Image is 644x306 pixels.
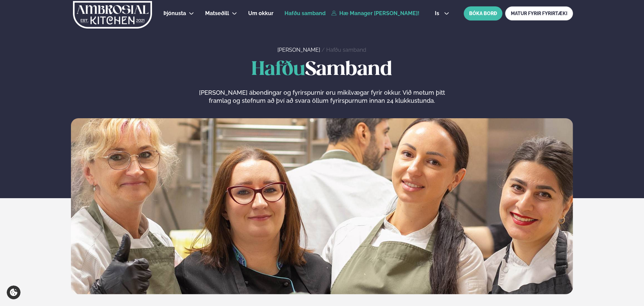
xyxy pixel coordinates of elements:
img: logo [72,1,153,29]
a: [PERSON_NAME] [277,47,320,53]
button: BÓKA BORÐ [464,6,502,20]
a: Um okkur [248,9,273,17]
a: Hæ Manager [PERSON_NAME]! [331,10,419,16]
span: Um okkur [248,10,273,16]
span: / [321,47,326,53]
a: Þjónusta [163,9,186,17]
span: Hafðu samband [285,10,326,16]
button: is [429,11,455,16]
img: image alt [71,118,573,294]
a: Hafðu samband [326,47,366,53]
span: is [435,11,441,16]
span: Matseðill [205,10,229,16]
span: Hafðu [252,60,305,79]
a: Hafðu samband [285,9,326,17]
a: MATUR FYRIR FYRIRTÆKI [505,6,573,20]
a: Matseðill [205,9,229,17]
a: Cookie settings [7,286,21,299]
span: Þjónusta [163,10,186,16]
h1: Samband [71,59,573,81]
span: [PERSON_NAME] ábendingar og fyrirspurnir eru mikilvægar fyrir okkur. Við metum þitt framlag og st... [199,89,445,104]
